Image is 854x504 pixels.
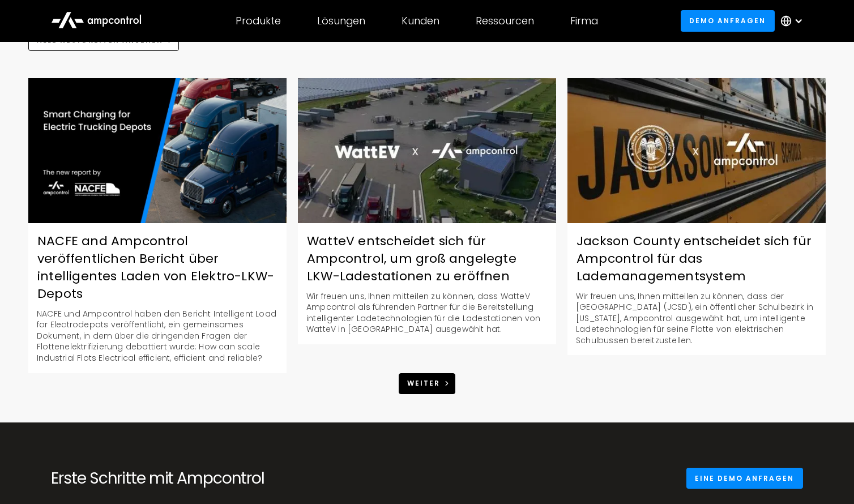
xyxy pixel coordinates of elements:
div: Weiter [407,378,440,388]
div: NACFE and Ampcontrol veröffentlichen Bericht über intelligentes Laden von Elektro-LKW-Depots [28,233,287,302]
div: Kunden [402,15,439,27]
div: Ressourcen [476,15,534,27]
a: Eine Demo anfragen [686,468,803,489]
div: Produkte [236,15,281,27]
h2: Erste Schritte mit Ampcontrol [51,469,287,488]
div: Lösungen [317,15,365,27]
div: WatteV entscheidet sich für Ampcontrol, um groß angelegte LKW-Ladestationen zu eröffnen [298,233,556,285]
p: Wir freuen uns, Ihnen mitteilen zu können, dass WatteV Ampcontrol als führenden Partner für die B... [298,291,556,335]
div: List [28,373,826,394]
div: Firma [570,15,598,27]
div: Jackson County entscheidet sich für Ampcontrol für das Lademanagementsystem [567,233,826,285]
a: Demo anfragen [681,10,775,31]
a: NACFE and Ampcontrol veröffentlichen Bericht über intelligentes Laden von Elektro-LKW-DepotsNACFE... [28,78,287,373]
a: WatteV entscheidet sich für Ampcontrol, um groß angelegte LKW-Ladestationen zu eröffnenWir freuen... [298,78,556,344]
a: Jackson County entscheidet sich für Ampcontrol für das LademanagementsystemWir freuen uns, Ihnen ... [567,78,826,356]
p: Wir freuen uns, Ihnen mitteilen zu können, dass der [GEOGRAPHIC_DATA] (JCSD), ein öffentlicher Sc... [567,291,826,347]
a: Next Page [399,373,456,394]
p: NACFE und Ampcontrol haben den Bericht Intelligent Load for Electrodepots veröffentlicht, ein gem... [28,309,287,364]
